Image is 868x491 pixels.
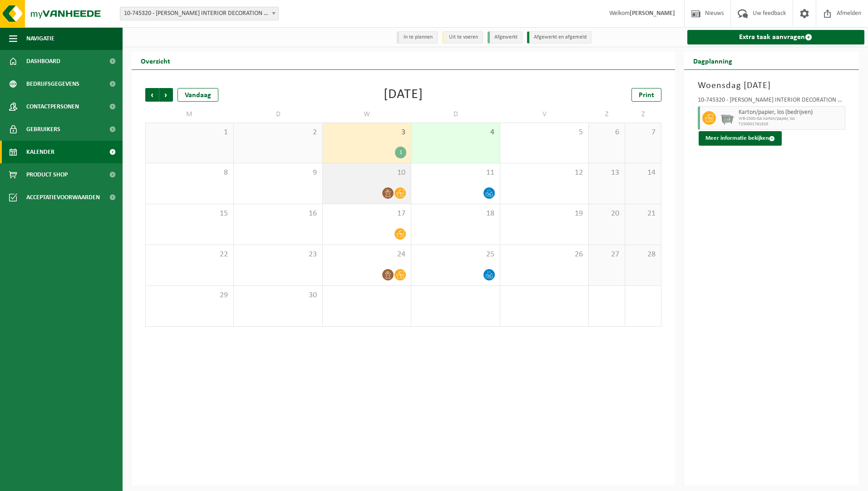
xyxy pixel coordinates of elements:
[639,92,654,99] span: Print
[593,168,620,178] span: 13
[527,31,592,44] li: Afgewerkt en afgemeld
[238,128,317,137] span: 2
[327,168,406,178] span: 10
[26,50,60,73] span: Dashboard
[150,250,229,260] span: 22
[699,131,782,146] button: Meer informatie bekijken
[684,52,741,69] h2: Dagplanning
[630,10,675,17] strong: [PERSON_NAME]
[327,209,406,219] span: 17
[625,106,661,123] td: Z
[397,31,438,44] li: In te plannen
[631,88,661,102] a: Print
[593,250,620,260] span: 27
[234,106,322,123] td: D
[178,88,218,102] div: Vandaag
[593,209,620,219] span: 20
[145,106,234,123] td: M
[589,106,625,123] td: Z
[26,141,54,163] span: Kalender
[327,128,406,137] span: 3
[698,79,846,93] h3: Woensdag [DATE]
[150,209,229,219] span: 15
[150,290,229,300] span: 29
[416,209,495,219] span: 18
[26,95,79,118] span: Contactpersonen
[132,52,179,69] h2: Overzicht
[26,73,79,95] span: Bedrijfsgegevens
[505,250,584,260] span: 26
[416,128,495,137] span: 4
[150,128,229,137] span: 1
[630,168,656,178] span: 14
[698,97,846,106] div: 10-745320 - [PERSON_NAME] INTERIOR DECORATION NV - MARKE
[26,118,60,141] span: Gebruikers
[505,128,584,137] span: 5
[411,106,500,123] td: D
[630,128,656,137] span: 7
[159,88,173,102] span: Volgende
[238,290,317,300] span: 30
[739,116,843,122] span: WB-2500-GA karton/papier, los
[416,250,495,260] span: 25
[238,209,317,219] span: 16
[327,250,406,260] span: 24
[442,31,483,44] li: Uit te voeren
[687,30,865,44] a: Extra taak aanvragen
[26,163,68,186] span: Product Shop
[26,186,100,209] span: Acceptatievoorwaarden
[488,31,523,44] li: Afgewerkt
[395,147,406,158] div: 1
[238,168,317,178] span: 9
[238,250,317,260] span: 23
[593,128,620,137] span: 6
[145,88,159,102] span: Vorige
[120,7,279,20] span: 10-745320 - DE COENE INTERIOR DECORATION NV - MARKE
[739,109,843,116] span: Karton/papier, los (bedrijven)
[500,106,589,123] td: V
[416,168,495,178] span: 11
[384,88,423,102] div: [DATE]
[739,122,843,127] span: T250001781929
[323,106,411,123] td: W
[120,7,278,20] span: 10-745320 - DE COENE INTERIOR DECORATION NV - MARKE
[505,168,584,178] span: 12
[720,111,734,125] img: WB-2500-GAL-GY-01
[630,209,656,219] span: 21
[630,250,656,260] span: 28
[505,209,584,219] span: 19
[150,168,229,178] span: 8
[26,27,54,50] span: Navigatie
